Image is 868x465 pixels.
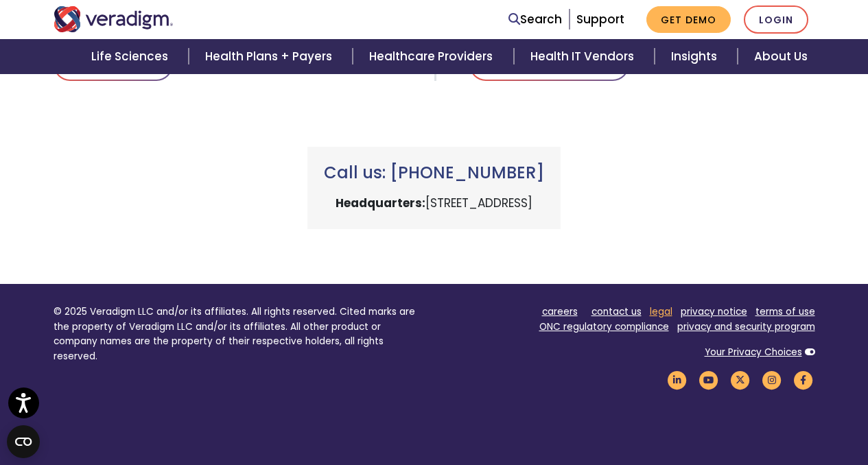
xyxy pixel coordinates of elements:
[681,305,747,318] a: privacy notice
[508,10,562,29] a: Search
[729,373,752,386] a: Veradigm Twitter Link
[54,305,424,364] p: © 2025 Veradigm LLC and/or its affiliates. All rights reserved. Cited marks are the property of V...
[324,194,544,213] p: [STREET_ADDRESS]
[760,373,784,386] a: Veradigm Instagram Link
[54,6,174,32] img: Veradigm logo
[646,6,731,33] a: Get Demo
[677,320,815,333] a: privacy and security program
[705,346,802,359] a: Your Privacy Choices
[792,373,815,386] a: Veradigm Facebook Link
[336,195,425,211] strong: Headquarters:
[697,373,720,386] a: Veradigm YouTube Link
[738,39,824,74] a: About Us
[576,11,624,27] a: Support
[189,39,353,74] a: Health Plans + Payers
[655,39,738,74] a: Insights
[353,39,513,74] a: Healthcare Providers
[755,305,815,318] a: terms of use
[666,373,689,386] a: Veradigm LinkedIn Link
[744,5,808,34] a: Login
[650,305,672,318] a: legal
[591,305,642,318] a: contact us
[75,39,189,74] a: Life Sciences
[324,163,544,183] h3: Call us: [PHONE_NUMBER]
[542,305,578,318] a: careers
[7,425,40,458] button: Open CMP widget
[514,39,655,74] a: Health IT Vendors
[539,320,669,333] a: ONC regulatory compliance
